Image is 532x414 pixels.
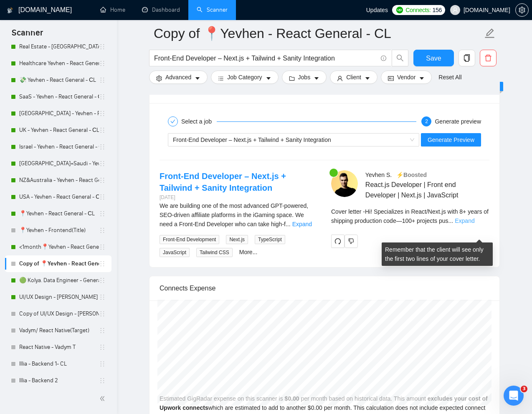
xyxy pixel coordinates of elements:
[426,53,441,63] span: Save
[5,88,111,105] li: SaaS - Yevhen - React General - СL
[99,227,106,234] span: holder
[211,71,278,84] button: barsJob Categorycaret-down
[5,255,111,272] li: Copy of 📍Yevhen - React General - СL
[5,122,111,139] li: UK - Yevhen - React General - СL
[314,75,319,81] span: caret-down
[99,394,108,403] span: double-left
[330,71,377,84] button: userClientcaret-down
[99,310,106,317] span: holder
[438,73,461,82] a: Reset All
[5,272,111,289] li: 🟢 Kolya. Data Engineer - General
[218,75,224,81] span: bars
[515,7,529,13] a: setting
[413,50,454,66] button: Save
[459,54,475,62] span: copy
[19,339,99,356] a: React Native - Vadym T
[286,221,291,227] span: ...
[19,205,99,222] a: 📍Yevhen - React General - СL
[19,88,99,105] a: SaaS - Yevhen - React General - СL
[392,50,408,66] button: search
[421,133,481,146] button: Generate Preview
[5,55,111,72] li: Healthcare Yevhen - React General - СL
[5,38,111,55] li: Real Estate - Yevhen - React General - СL
[419,75,425,81] span: caret-down
[19,322,99,339] a: Vadym/ React Native(Target)
[5,372,111,389] li: Illia - Backend 2
[515,3,529,17] button: setting
[298,73,311,82] span: Jobs
[5,322,111,339] li: Vadym/ React Native(Target)
[5,339,111,356] li: React Native - Vadym T
[99,127,106,134] span: holder
[226,235,248,244] span: Next.js
[99,194,106,200] span: holder
[365,179,465,200] span: React.js Developer | Front end Developer | Next.js | JavaScript
[5,172,111,189] li: NZ&Australia - Yevhen - React General - СL
[99,43,106,50] span: holder
[160,235,219,244] span: Front-End Development
[382,242,493,266] div: Remember that the client will see only the first two lines of your cover letter.
[19,122,99,139] a: UK - Yevhen - React General - СL
[5,155,111,172] li: UAE+Saudi - Yevhen - React General - СL
[160,202,308,227] span: We are building one of the most advanced GPT-powered, SEO-driven affiliate platforms in the iGami...
[448,217,453,224] span: ...
[19,172,99,189] a: NZ&Australia - Yevhen - React General - СL
[99,110,106,117] span: holder
[5,305,111,322] li: Copy of UI/UX Design - Mariana Derevianko
[5,189,111,205] li: USA - Yevhen - React General - СL
[516,7,528,13] span: setting
[282,71,327,84] button: folderJobscaret-down
[154,53,377,63] input: Search Freelance Jobs...
[5,139,111,155] li: Israel - Yevhen - React General - СL
[160,201,318,229] div: We are building one of the most advanced GPT-powered, SEO-driven affiliate platforms in the iGami...
[480,54,496,62] span: delete
[348,238,354,245] span: dislike
[388,75,394,81] span: idcard
[181,116,217,126] div: Select a job
[170,119,175,124] span: check
[99,361,106,367] span: holder
[149,71,208,84] button: settingAdvancedcaret-down
[337,75,343,81] span: user
[331,207,489,225] div: Remember that the client will see only the first two lines of your cover letter.
[266,75,271,81] span: caret-down
[165,73,191,82] span: Advanced
[365,172,392,178] span: Yevhen S .
[425,119,428,124] span: 2
[99,244,106,250] span: holder
[19,239,99,255] a: <1month📍Yevhen - React General - СL
[227,73,262,82] span: Job Category
[239,249,258,255] a: More...
[331,208,489,224] span: Cover letter - Hi! Specializes in React/Next.js with 8+ years of shipping production code—100+ pr...
[19,272,99,289] a: 🟢 Kolya. Data Engineer - General
[154,23,483,44] input: Scanner name...
[99,377,106,384] span: holder
[99,77,106,83] span: holder
[289,75,295,81] span: folder
[435,116,481,126] div: Generate preview
[392,54,408,62] span: search
[99,177,106,184] span: holder
[459,50,475,66] button: copy
[19,289,99,305] a: UI/UX Design - [PERSON_NAME]
[19,55,99,72] a: Healthcare Yevhen - React General - СL
[160,276,489,300] div: Connects Expense
[99,93,106,100] span: holder
[160,172,286,192] a: Front-End Developer – Next.js + Tailwind + Sanity Integration
[19,155,99,172] a: [GEOGRAPHIC_DATA]+Saudi - Yevhen - React General - СL
[160,395,488,411] b: excludes your cost of Upwork connects
[480,50,497,66] button: delete
[5,72,111,88] li: 💸 Yevhen - React General - СL
[100,6,125,13] a: homeHome
[160,194,318,202] div: [DATE]
[428,135,474,144] span: Generate Preview
[381,56,386,61] span: info-circle
[195,75,200,81] span: caret-down
[455,217,474,224] a: Expand
[331,235,345,248] button: redo
[7,4,13,17] img: logo
[5,105,111,122] li: Switzerland - Yevhen - React General - СL
[19,372,99,389] a: Illia - Backend 2
[292,221,312,227] a: Expand
[196,248,233,257] span: Tailwind CSS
